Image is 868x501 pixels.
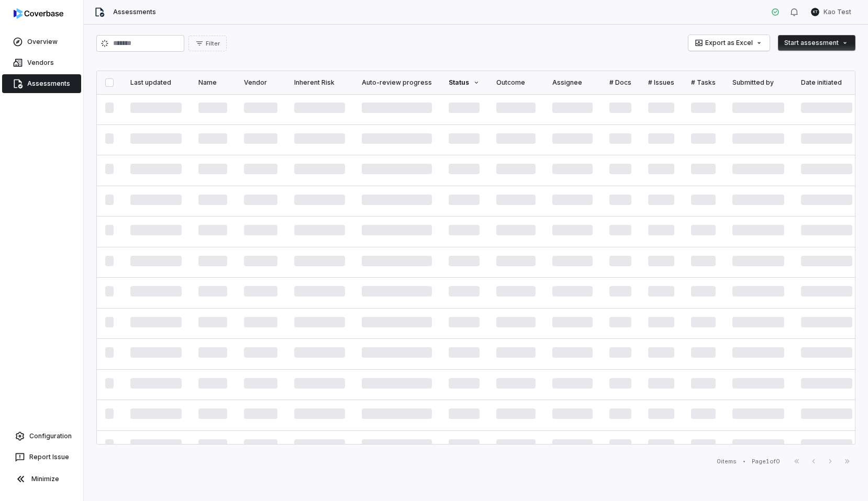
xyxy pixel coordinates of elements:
div: # Docs [609,78,631,87]
div: Auto-review progress [362,78,432,87]
div: Inherent Risk [294,78,345,87]
div: Submitted by [732,78,784,87]
div: Name [198,78,227,87]
button: KTKao Test [805,4,858,20]
a: Vendors [2,53,81,72]
div: • [743,458,745,465]
span: Filter [206,40,220,48]
button: Start assessment [778,35,855,51]
span: KT [811,8,819,16]
div: Vendor [244,78,277,87]
button: Report Issue [4,448,79,466]
button: Export as Excel [688,35,770,51]
div: Outcome [496,78,536,87]
a: Configuration [4,427,79,446]
div: Date initiated [801,78,852,87]
div: 0 items [717,458,737,465]
div: # Tasks [691,78,716,87]
button: Minimize [4,469,79,489]
span: Kao Test [824,8,851,16]
img: logo-D7KZi-bG.svg [14,8,63,19]
button: Filter [188,36,227,51]
div: Status [449,78,480,87]
div: Page 1 of 0 [752,458,780,465]
div: # Issues [648,78,674,87]
div: Assignee [552,78,593,87]
a: Assessments [2,74,81,93]
span: Assessments [113,8,156,16]
a: Overview [2,32,81,51]
div: Last updated [130,78,182,87]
